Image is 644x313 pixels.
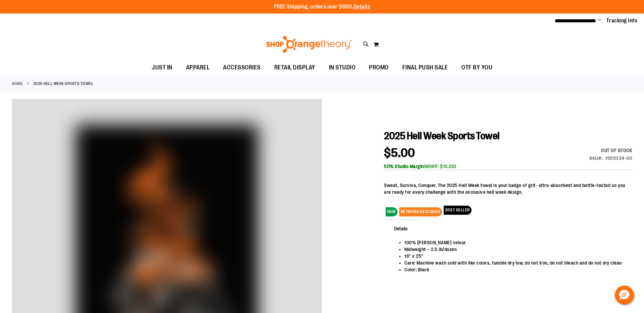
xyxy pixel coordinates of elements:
[384,164,424,169] b: 50% Studio Margin
[461,60,492,75] span: OTF BY YOU
[152,60,172,75] span: JUST IN
[322,60,363,76] a: IN STUDIO
[179,60,217,76] a: APPAREL
[268,60,322,76] a: RETAIL DISPLAY
[386,207,398,216] span: NEW
[33,81,94,87] strong: 2025 Hell Week Sports Towel
[384,130,500,142] span: 2025 Hell Week Sports Towel
[369,60,389,75] span: PROMO
[216,60,268,75] a: ACCESSORIES
[404,239,625,246] li: 100% [PERSON_NAME] velour
[274,60,315,75] span: RETAIL DISPLAY
[362,60,395,76] a: PROMO
[265,36,353,53] img: Shop Orangetheory
[384,146,415,160] span: $5.00
[384,220,418,237] span: Details
[186,60,210,75] span: APPAREL
[395,60,455,76] a: FINAL PUSH SALE
[598,17,601,24] button: Account menu
[605,155,632,162] div: 1555334-00
[404,266,625,273] li: Color: Black
[444,206,472,215] span: BEST SELLER
[329,60,356,75] span: IN STUDIO
[399,207,442,216] span: NETWORK EXCLUSIVE
[384,163,632,170] div: (MSRP: $10.00)
[384,182,632,195] div: Sweat, Survive, Conquer. The 2025 Hell Week towel is your badge of grit- ultra-absorbent and batt...
[145,60,179,76] a: JUST IN
[606,17,638,24] a: Tracking Info
[402,60,448,75] span: FINAL PUSH SALE
[353,4,370,10] a: Details
[455,60,499,76] a: OTF BY YOU
[615,286,634,305] button: Hello, have a question? Let’s chat.
[223,60,261,75] span: ACCESSORIES
[601,148,632,153] span: Out of stock
[12,81,23,87] a: Home
[274,3,370,11] p: FREE Shipping, orders over $600.
[404,253,625,259] li: 16" x 25"
[404,246,625,253] li: Midweight – 2.5 lb/dozen
[589,147,632,154] div: Availability
[404,259,625,266] li: Care: Machine wash cold with like colors, tumble dry low, do not iron, do not bleach and do not d...
[589,155,603,161] strong: SKU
